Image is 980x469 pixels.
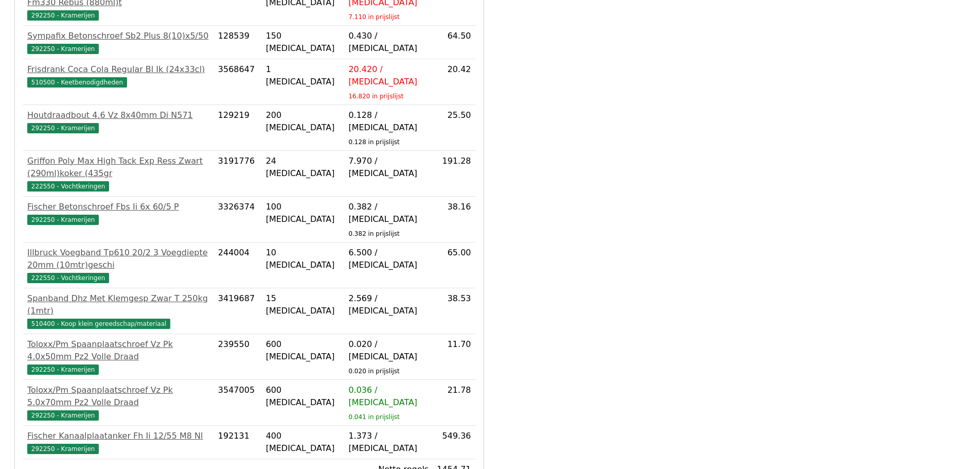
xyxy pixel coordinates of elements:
div: 0.382 / [MEDICAL_DATA] [348,201,429,225]
td: 129219 [214,105,262,151]
a: Frisdrank Coca Cola Regular Bl Ik (24x33cl)510500 - Keetbenodigdheden [27,63,210,88]
div: Fischer Betonschroef Fbs Ii 6x 60/5 P [27,201,210,213]
div: 600 [MEDICAL_DATA] [266,338,341,363]
td: 3547005 [214,380,262,426]
div: 0.036 / [MEDICAL_DATA] [348,384,429,409]
span: 510400 - Koop klein gereedschap/materiaal [27,319,170,329]
sub: 0.128 in prijslijst [348,138,399,146]
a: Fischer Betonschroef Fbs Ii 6x 60/5 P292250 - Kramerijen [27,201,210,225]
span: 510500 - Keetbenodigdheden [27,77,127,88]
div: 6.500 / [MEDICAL_DATA] [348,247,429,271]
td: 3326374 [214,197,262,242]
a: Illbruck Voegband Tp610 20/2 3 Voegdiepte 20mm (10mtr)geschi222550 - Vochtkeringen [27,247,210,284]
span: 292250 - Kramerijen [27,10,99,21]
td: 11.70 [433,334,475,380]
div: 10 [MEDICAL_DATA] [266,247,341,271]
div: 24 [MEDICAL_DATA] [266,155,341,180]
sub: 7.110 in prijslijst [348,13,399,21]
div: 100 [MEDICAL_DATA] [266,201,341,225]
div: 400 [MEDICAL_DATA] [266,430,341,455]
a: Houtdraadbout 4.6 Vz 8x40mm Di N571292250 - Kramerijen [27,109,210,134]
td: 239550 [214,334,262,380]
sub: 0.020 in prijslijst [348,368,399,375]
td: 21.78 [433,380,475,426]
div: Griffon Poly Max High Tack Exp Ress Zwart (290ml)koker (435gr [27,155,210,180]
td: 549.36 [433,426,475,459]
a: Fischer Kanaalplaatanker Fh Ii 12/55 M8 Nl292250 - Kramerijen [27,430,210,455]
div: 0.430 / [MEDICAL_DATA] [348,30,429,55]
div: 200 [MEDICAL_DATA] [266,109,341,134]
a: Toloxx/Pm Spaanplaatschroef Vz Pk 5.0x70mm Pz2 Volle Draad292250 - Kramerijen [27,384,210,421]
sub: 0.382 in prijslijst [348,230,399,237]
div: 150 [MEDICAL_DATA] [266,30,341,55]
div: Illbruck Voegband Tp610 20/2 3 Voegdiepte 20mm (10mtr)geschi [27,247,210,271]
a: Spanband Dhz Met Klemgesp Zwar T 250kg (1mtr)510400 - Koop klein gereedschap/materiaal [27,292,210,329]
div: Spanband Dhz Met Klemgesp Zwar T 250kg (1mtr) [27,292,210,317]
td: 3568647 [214,59,262,105]
span: 292250 - Kramerijen [27,364,99,375]
div: 20.420 / [MEDICAL_DATA] [348,63,429,88]
td: 191.28 [433,151,475,197]
div: Sympafix Betonschroef Sb2 Plus 8(10)x5/50 [27,30,210,42]
span: 292250 - Kramerijen [27,123,99,133]
div: 0.020 / [MEDICAL_DATA] [348,338,429,363]
span: 292250 - Kramerijen [27,410,99,421]
td: 25.50 [433,105,475,151]
td: 128539 [214,26,262,59]
td: 65.00 [433,242,475,288]
div: 600 [MEDICAL_DATA] [266,384,341,409]
div: 7.970 / [MEDICAL_DATA] [348,155,429,180]
div: Houtdraadbout 4.6 Vz 8x40mm Di N571 [27,109,210,121]
span: 292250 - Kramerijen [27,215,99,225]
a: Sympafix Betonschroef Sb2 Plus 8(10)x5/50292250 - Kramerijen [27,30,210,55]
div: 15 [MEDICAL_DATA] [266,292,341,317]
div: Frisdrank Coca Cola Regular Bl Ik (24x33cl) [27,63,210,76]
div: 1 [MEDICAL_DATA] [266,63,341,88]
div: 0.128 / [MEDICAL_DATA] [348,109,429,134]
div: 2.569 / [MEDICAL_DATA] [348,292,429,317]
td: 38.53 [433,288,475,334]
span: 292250 - Kramerijen [27,444,99,454]
td: 192131 [214,426,262,459]
td: 64.50 [433,26,475,59]
div: Toloxx/Pm Spaanplaatschroef Vz Pk 5.0x70mm Pz2 Volle Draad [27,384,210,409]
span: 222550 - Vochtkeringen [27,273,109,283]
div: Fischer Kanaalplaatanker Fh Ii 12/55 M8 Nl [27,430,210,442]
td: 244004 [214,242,262,288]
td: 38.16 [433,197,475,242]
td: 20.42 [433,59,475,105]
sub: 16.820 in prijslijst [348,93,403,100]
a: Griffon Poly Max High Tack Exp Ress Zwart (290ml)koker (435gr222550 - Vochtkeringen [27,155,210,192]
div: Toloxx/Pm Spaanplaatschroef Vz Pk 4.0x50mm Pz2 Volle Draad [27,338,210,363]
sub: 0.041 in prijslijst [348,413,399,421]
td: 3191776 [214,151,262,197]
a: Toloxx/Pm Spaanplaatschroef Vz Pk 4.0x50mm Pz2 Volle Draad292250 - Kramerijen [27,338,210,375]
div: 1.373 / [MEDICAL_DATA] [348,430,429,455]
td: 3419687 [214,288,262,334]
span: 222550 - Vochtkeringen [27,181,109,192]
span: 292250 - Kramerijen [27,44,99,54]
